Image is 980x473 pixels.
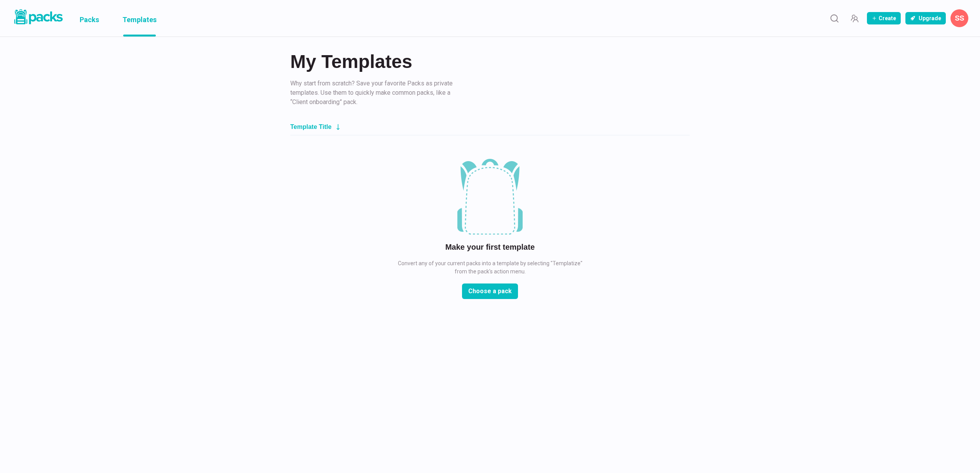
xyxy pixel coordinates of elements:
[290,123,331,130] h2: Template Title
[12,8,64,26] img: Packs logo
[12,8,64,29] a: Packs logo
[290,79,465,107] p: Why start from scratch? Save your favorite Packs as private templates. Use them to quickly make c...
[950,9,968,27] button: Sayantani Singha Roy
[462,283,518,299] button: Choose a pack
[290,52,690,71] h2: My templates
[867,12,901,24] button: Create Pack
[847,10,862,26] button: Manage Team Invites
[905,12,946,24] button: Upgrade
[397,259,583,276] p: Convert any of your current packs into a template by selecting "Templatize" from the pack's actio...
[457,159,523,235] img: Empty backpack
[445,242,535,252] h4: Make your first template
[827,10,842,26] button: Search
